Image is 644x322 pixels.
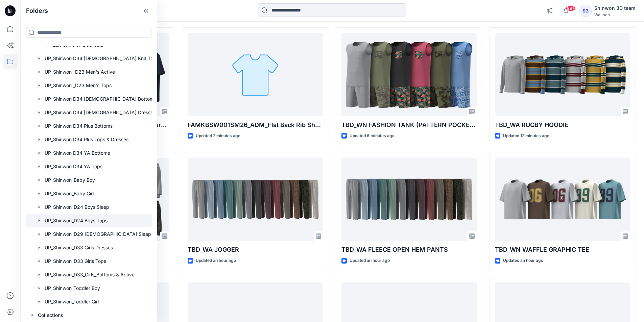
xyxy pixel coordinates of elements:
[594,12,636,17] div: Walmart
[503,132,549,140] p: Updated 12 minutes ago
[341,33,477,117] a: TBD_WN FASHION TANK (PATTERN POCKET CONTR BINDING)
[196,132,240,140] p: Updated 2 minutes ago
[188,158,323,241] a: TBD_WA JOGGER
[188,33,323,117] a: FAMKBSW001SM26_ADM_Flat Back Rib Short
[350,257,390,264] p: Updated an hour ago
[188,245,323,254] p: TBD_WA JOGGER
[341,120,477,130] p: TBD_WN FASHION TANK (PATTERN POCKET CONTR BINDING)
[594,4,636,12] div: Shinwon 3D team
[341,158,477,241] a: TBD_WA FLEECE OPEN HEM PANTS
[495,120,630,130] p: TBD_WA RUGBY HOODIE
[341,245,477,254] p: TBD_WA FLEECE OPEN HEM PANTS
[495,33,630,117] a: TBD_WA RUGBY HOODIE
[350,132,395,140] p: Updated 6 minutes ago
[495,158,630,241] a: TBD_WN WAFFLE GRAPHIC TEE
[38,311,63,319] p: Collections
[196,257,236,264] p: Updated an hour ago
[188,120,323,130] p: FAMKBSW001SM26_ADM_Flat Back Rib Short
[579,5,592,17] div: S3
[495,245,630,254] p: TBD_WN WAFFLE GRAPHIC TEE
[503,257,543,264] p: Updated an hour ago
[566,6,576,11] span: 99+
